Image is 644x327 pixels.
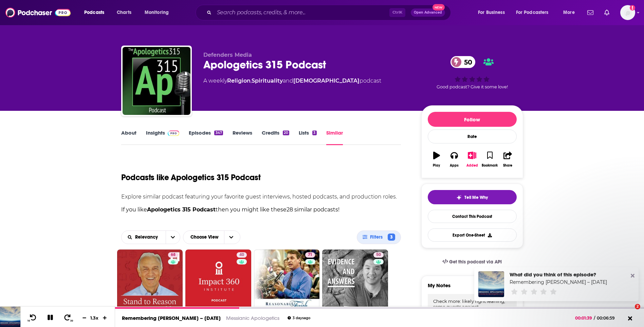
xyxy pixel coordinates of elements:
[464,195,488,200] span: Tell Me Why
[478,271,504,297] img: Remembering Charlie Kirk – 20 September, 2025
[449,259,502,265] span: Get this podcast via API
[147,206,216,213] strong: Apologetics 315 Podcast
[388,234,395,241] span: 3
[227,78,251,84] a: Religion
[516,8,549,17] span: For Podcasters
[635,304,640,309] span: 2
[428,130,517,143] div: Rate
[122,315,221,321] a: Remembering [PERSON_NAME] – [DATE]
[89,315,100,321] div: 1.3 x
[389,8,405,17] span: Ctrl K
[456,195,462,200] img: tell me why sparkle
[473,7,513,18] button: open menu
[411,8,445,17] button: Open AdvancedNew
[466,163,478,168] div: Added
[123,47,190,115] img: Apologetics 315 Podcast
[478,8,505,17] span: For Business
[121,205,401,214] p: If you like then you might like these 28 similar podcasts !
[503,163,512,168] div: Share
[61,314,74,322] button: 30
[620,5,635,20] img: User Profile
[630,5,635,11] svg: Add a profile image
[226,315,279,321] a: Messianic Apologetics
[202,5,457,20] div: Search podcasts, credits, & more...
[376,252,381,258] span: 50
[168,131,180,136] img: Podchaser Pro
[563,8,575,17] span: More
[251,78,252,84] span: ,
[428,112,517,127] button: Follow
[288,316,310,320] div: 3 days ago
[421,52,523,94] div: 50Good podcast? Give it some love!
[121,130,136,145] a: About
[558,7,583,18] button: open menu
[433,4,445,11] span: New
[121,172,261,183] h1: Podcasts like Apologetics 315 Podcast
[450,56,476,68] a: 50
[168,252,178,258] a: 68
[185,249,251,315] a: 40
[510,271,607,278] div: What did you think of this episode?
[299,130,316,145] a: Lists3
[428,147,445,172] button: Play
[428,228,517,242] button: Export One-Sheet
[305,252,315,258] a: 71
[27,320,30,322] span: 10
[70,320,73,322] span: 30
[145,8,169,17] span: Monitoring
[283,78,293,84] span: and
[112,7,135,18] a: Charts
[414,11,442,14] span: Open Advanced
[166,231,180,244] button: open menu
[140,7,178,18] button: open menu
[237,252,247,258] a: 40
[239,252,244,258] span: 40
[326,130,343,145] a: Similar
[463,147,481,172] button: Added
[135,235,160,240] span: Relevancy
[283,131,289,135] div: 20
[183,230,240,244] button: Choose View
[308,252,312,258] span: 71
[594,315,595,321] span: /
[575,315,594,321] span: 00:01:39
[322,249,388,315] a: 50
[262,130,289,145] a: Credits20
[233,130,252,145] a: Reviews
[214,7,389,18] input: Search podcasts, credits, & more...
[203,52,252,58] span: Defenders Media
[499,147,516,172] button: Share
[621,304,637,320] iframe: Intercom live chat
[117,8,131,17] span: Charts
[482,163,498,168] div: Bookmark
[252,78,283,84] a: Spirituality
[122,235,166,240] button: open menu
[84,8,104,17] span: Podcasts
[214,131,223,135] div: 347
[189,130,223,145] a: Episodes347
[121,193,401,200] p: Explore similar podcast featuring your favorite guest interviews, hosted podcasts, and production...
[357,230,401,244] button: Filters3
[433,163,440,168] div: Play
[595,315,622,321] span: 00:06:59
[171,252,176,258] span: 68
[146,130,180,145] a: InsightsPodchaser Pro
[117,249,183,315] a: 68
[602,7,612,18] a: Show notifications dropdown
[481,147,499,172] button: Bookmark
[121,230,181,244] h2: Choose List sort
[26,314,39,322] button: 10
[79,7,113,18] button: open menu
[183,230,245,244] h2: Choose View
[585,7,596,18] a: Show notifications dropdown
[373,252,384,258] a: 50
[620,5,635,20] button: Show profile menu
[293,78,360,84] a: [DEMOGRAPHIC_DATA]
[312,131,316,135] div: 3
[185,231,224,243] span: Choose View
[437,254,508,270] a: Get this podcast via API
[254,249,320,315] a: 71
[203,77,381,85] div: A weekly podcast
